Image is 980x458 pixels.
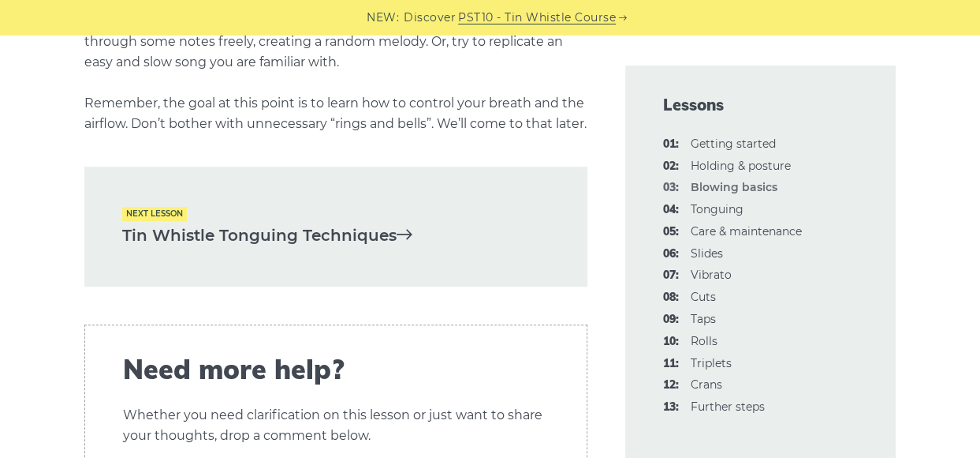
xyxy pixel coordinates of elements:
[691,202,743,216] a: 04:Tonguing
[123,354,549,386] span: Need more help?
[663,332,679,351] span: 10:
[663,201,679,220] span: 04:
[663,398,679,417] span: 13:
[691,180,777,194] strong: Blowing basics
[122,207,187,220] span: Next lesson
[663,223,679,242] span: 05:
[663,288,679,307] span: 08:
[122,223,550,249] a: Tin Whistle Tonguing Techniques
[691,246,723,261] a: 06:Slides
[663,245,679,264] span: 06:
[663,178,679,197] span: 03:
[691,400,765,414] a: 13:Further steps
[663,355,679,374] span: 11:
[691,334,717,348] a: 10:Rolls
[663,157,679,176] span: 02:
[663,376,679,395] span: 12:
[663,310,679,329] span: 09:
[404,9,456,27] span: Discover
[691,268,732,282] a: 07:Vibrato
[691,159,791,173] a: 02:Holding & posture
[123,405,549,446] p: Whether you need clarification on this lesson or just want to share your thoughts, drop a comment...
[691,377,722,392] a: 12:Crans
[691,224,802,238] a: 05:Care & maintenance
[663,266,679,285] span: 07:
[691,312,716,326] a: 09:Taps
[458,9,616,27] a: PST10 - Tin Whistle Course
[663,135,679,154] span: 01:
[691,290,716,304] a: 08:Cuts
[663,94,859,116] span: Lessons
[691,137,776,151] a: 01:Getting started
[691,356,732,370] a: 11:Triplets
[367,9,399,27] span: NEW:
